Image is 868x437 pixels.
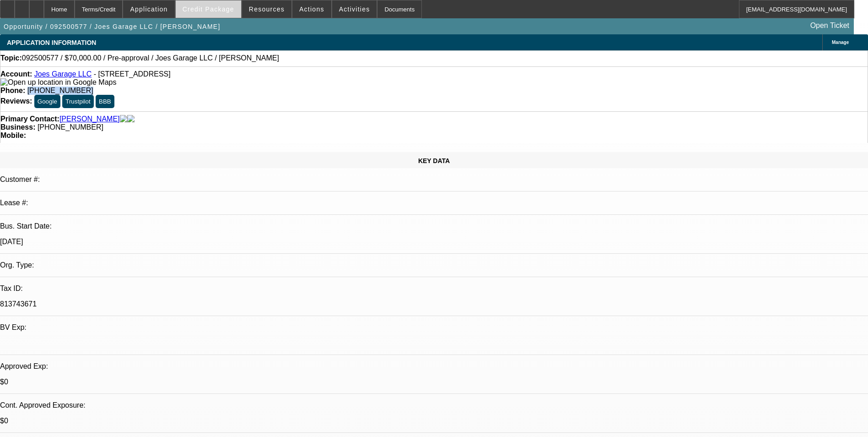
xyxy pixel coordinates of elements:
[0,78,116,86] a: View Google Maps
[34,70,92,78] a: Joes Garage LLC
[299,5,324,13] span: Actions
[242,0,291,18] button: Resources
[62,95,93,108] button: Trustpilot
[22,54,279,62] span: 092500577 / $70,000.00 / Pre-approval / Joes Garage LLC / [PERSON_NAME]
[127,115,135,123] img: linkedin-icon.png
[94,70,171,78] span: - [STREET_ADDRESS]
[332,0,377,18] button: Activities
[249,5,285,13] span: Resources
[0,131,26,139] strong: Mobile:
[120,115,127,123] img: facebook-icon.png
[38,123,103,131] span: [PHONE_NUMBER]
[0,78,116,87] img: Open up location in Google Maps
[292,0,331,18] button: Actions
[59,115,120,123] a: [PERSON_NAME]
[27,87,93,94] span: [PHONE_NUMBER]
[418,157,450,164] span: KEY DATA
[0,115,59,123] strong: Primary Contact:
[339,5,370,13] span: Activities
[0,54,22,62] strong: Topic:
[4,23,221,30] span: Opportunity / 092500577 / Joes Garage LLC / [PERSON_NAME]
[807,18,853,33] a: Open Ticket
[7,39,96,46] span: APPLICATION INFORMATION
[832,40,849,45] span: Manage
[183,5,234,13] span: Credit Package
[176,0,241,18] button: Credit Package
[130,5,167,13] span: Application
[0,97,32,105] strong: Reviews:
[0,87,25,94] strong: Phone:
[0,123,35,131] strong: Business:
[96,95,114,108] button: BBB
[123,0,174,18] button: Application
[34,95,60,108] button: Google
[0,70,32,78] strong: Account:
